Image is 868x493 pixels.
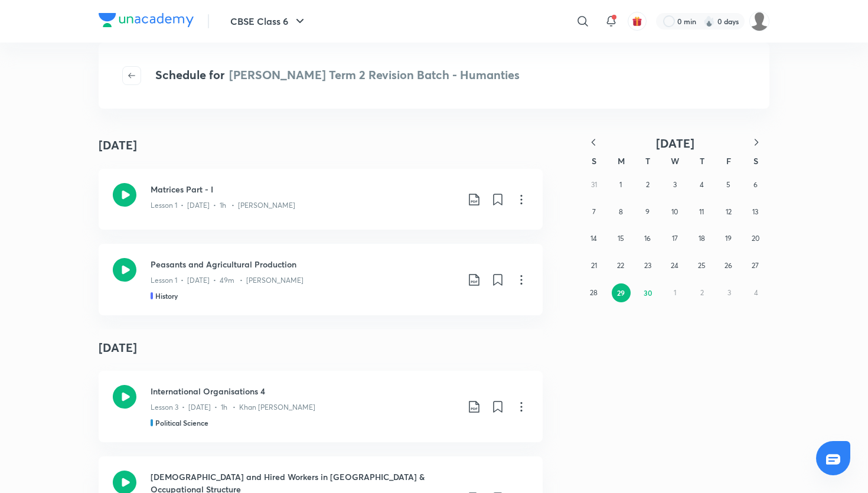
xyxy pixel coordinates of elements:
button: September 16, 2025 [638,229,657,248]
abbr: September 29, 2025 [617,288,625,298]
p: Lesson 1 • [DATE] • 1h • [PERSON_NAME] [151,200,295,211]
abbr: September 15, 2025 [618,234,624,243]
button: September 14, 2025 [585,229,603,248]
h3: International Organisations 4 [151,385,458,397]
abbr: Friday [726,155,731,166]
abbr: September 4, 2025 [700,180,704,189]
abbr: September 1, 2025 [619,180,622,189]
abbr: September 26, 2025 [725,261,732,270]
abbr: September 25, 2025 [698,261,706,270]
button: September 17, 2025 [665,229,684,248]
button: September 30, 2025 [639,283,658,302]
button: September 24, 2025 [665,256,684,275]
abbr: September 19, 2025 [725,234,732,243]
button: September 6, 2025 [746,175,765,194]
button: September 2, 2025 [638,175,657,194]
h5: History [155,290,178,301]
abbr: Monday [618,155,625,166]
h3: Matrices Part - I [151,183,458,195]
button: September 13, 2025 [746,203,765,221]
abbr: September 21, 2025 [591,261,597,270]
button: September 25, 2025 [692,256,711,275]
abbr: September 14, 2025 [590,234,597,243]
abbr: September 20, 2025 [752,234,759,243]
button: September 27, 2025 [746,256,765,275]
button: September 29, 2025 [612,283,631,302]
abbr: September 11, 2025 [699,207,704,216]
abbr: Sunday [592,155,596,166]
button: September 15, 2025 [611,229,630,248]
button: September 5, 2025 [719,175,738,194]
abbr: September 9, 2025 [645,207,650,216]
button: September 4, 2025 [692,175,711,194]
abbr: September 17, 2025 [672,234,678,243]
span: [DATE] [656,135,694,151]
button: September 7, 2025 [585,203,603,221]
button: September 28, 2025 [585,283,603,302]
abbr: Saturday [753,155,758,166]
a: Company Logo [99,13,194,30]
button: September 12, 2025 [719,203,738,221]
button: avatar [628,12,647,31]
abbr: Thursday [700,155,704,166]
button: September 21, 2025 [585,256,603,275]
button: September 26, 2025 [719,256,738,275]
abbr: September 8, 2025 [619,207,623,216]
abbr: September 18, 2025 [699,234,705,243]
img: avatar [632,16,642,27]
abbr: September 10, 2025 [671,207,678,216]
button: September 1, 2025 [611,175,630,194]
h4: Schedule for [155,66,520,85]
button: September 10, 2025 [665,203,684,221]
img: Company Logo [99,13,194,27]
abbr: Tuesday [645,155,650,166]
img: Muzzamil [749,11,769,31]
button: September 3, 2025 [665,175,684,194]
abbr: September 22, 2025 [617,261,624,270]
h4: [DATE] [99,329,543,366]
abbr: September 2, 2025 [646,180,650,189]
p: Lesson 3 • [DATE] • 1h • Khan [PERSON_NAME] [151,402,315,413]
button: September 8, 2025 [611,203,630,221]
button: September 20, 2025 [746,229,765,248]
abbr: September 16, 2025 [644,234,651,243]
abbr: September 3, 2025 [673,180,677,189]
a: Matrices Part - ILesson 1 • [DATE] • 1h • [PERSON_NAME] [99,169,543,230]
abbr: September 7, 2025 [592,207,596,216]
button: September 11, 2025 [692,203,711,221]
abbr: September 6, 2025 [753,180,758,189]
h4: [DATE] [99,136,137,154]
abbr: September 28, 2025 [590,288,598,297]
abbr: September 27, 2025 [752,261,759,270]
abbr: September 24, 2025 [671,261,678,270]
p: Lesson 1 • [DATE] • 49m • [PERSON_NAME] [151,275,304,286]
button: [DATE] [606,136,743,151]
button: September 23, 2025 [638,256,657,275]
a: Peasants and Agricultural ProductionLesson 1 • [DATE] • 49m • [PERSON_NAME]History [99,244,543,315]
button: September 22, 2025 [611,256,630,275]
button: September 18, 2025 [692,229,711,248]
h3: Peasants and Agricultural Production [151,258,458,270]
h5: Political Science [155,417,208,428]
abbr: September 23, 2025 [644,261,651,270]
abbr: Wednesday [671,155,679,166]
button: September 9, 2025 [638,203,657,221]
span: [PERSON_NAME] Term 2 Revision Batch - Humanties [229,67,520,83]
abbr: September 12, 2025 [726,207,732,216]
a: International Organisations 4Lesson 3 • [DATE] • 1h • Khan [PERSON_NAME]Political Science [99,371,543,442]
img: streak [703,15,715,27]
abbr: September 13, 2025 [752,207,758,216]
abbr: September 5, 2025 [726,180,730,189]
button: September 19, 2025 [719,229,738,248]
abbr: September 30, 2025 [644,288,652,298]
button: CBSE Class 6 [223,9,314,33]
